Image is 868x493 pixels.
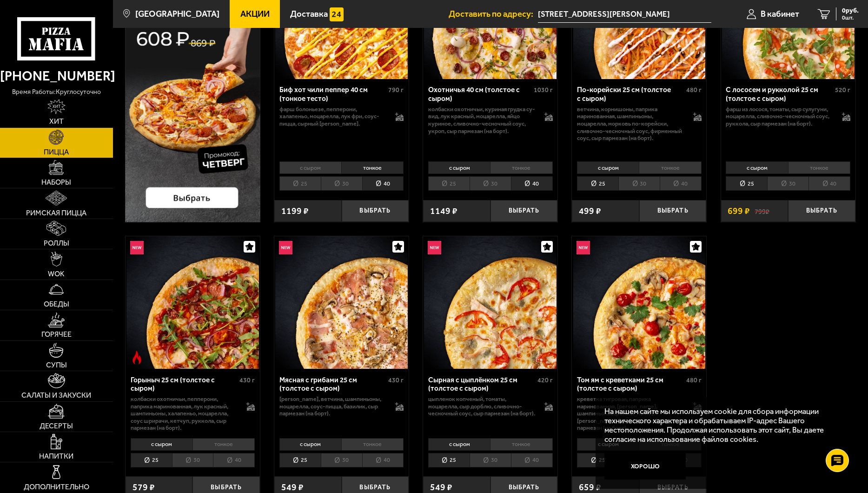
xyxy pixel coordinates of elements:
[577,176,618,191] li: 25
[279,376,386,393] div: Мясная с грибами 25 см (толстое с сыром)
[274,236,409,369] a: НовинкаМясная с грибами 25 см (толстое с сыром)
[388,86,404,94] span: 790 г
[131,376,238,393] div: Горыныч 25 см (толстое с сыром)
[660,176,702,191] li: 40
[44,240,69,247] span: Роллы
[428,241,441,254] img: Новинка
[428,176,470,191] li: 25
[579,483,601,492] span: 659 ₽
[490,438,552,451] li: тонкое
[761,10,799,19] span: В кабинет
[726,161,788,174] li: с сыром
[279,106,386,127] p: фарш болоньезе, пепперони, халапеньо, моцарелла, лук фри, соус-пицца, сырный [PERSON_NAME].
[279,453,321,467] li: 25
[341,438,404,451] li: тонкое
[534,86,553,94] span: 1030 г
[321,453,362,467] li: 30
[24,483,89,491] span: Дополнительно
[577,86,684,103] div: По-корейски 25 см (толстое с сыром)
[279,438,341,451] li: с сыром
[133,483,155,492] span: 579 ₽
[577,376,684,393] div: Том ям с креветками 25 см (толстое с сыром)
[511,176,553,191] li: 40
[490,161,552,174] li: тонкое
[130,351,144,364] img: Острое блюдо
[470,453,511,467] li: 30
[579,207,601,215] span: 499 ₽
[842,7,859,14] span: 0 руб.
[430,207,457,215] span: 1149 ₽
[728,207,750,215] span: 699 ₽
[470,176,511,191] li: 30
[604,453,686,480] button: Хорошо
[424,236,557,369] img: Сырная с цыплёнком 25 см (толстое с сыром)
[342,200,409,222] button: Выбрать
[449,10,538,19] span: Доставить по адресу:
[131,395,238,432] p: колбаски Охотничьи, пепперони, паприка маринованная, лук красный, шампиньоны, халапеньо, моцарелл...
[577,438,639,451] li: с сыром
[49,118,64,125] span: Хит
[577,453,618,467] li: 25
[131,438,192,451] li: с сыром
[362,453,404,467] li: 40
[618,176,660,191] li: 30
[538,6,711,23] span: Санкт-Петербург, улица Подковырова, 37
[281,483,304,492] span: 549 ₽
[192,438,255,451] li: тонкое
[362,176,404,191] li: 40
[788,200,855,222] button: Выбрать
[430,483,452,492] span: 549 ₽
[21,392,91,399] span: Салаты и закуски
[279,395,386,417] p: [PERSON_NAME], ветчина, шампиньоны, моцарелла, соус-пицца, базилик, сыр пармезан (на борт).
[511,453,553,467] li: 40
[341,161,404,174] li: тонкое
[842,15,859,20] span: 0 шт.
[428,161,490,174] li: с сыром
[490,200,558,222] button: Выбрать
[46,361,67,369] span: Супы
[279,161,341,174] li: с сыром
[321,176,362,191] li: 30
[686,86,702,94] span: 480 г
[538,6,711,23] input: Ваш адрес доставки
[577,161,639,174] li: с сыром
[213,453,255,467] li: 40
[576,241,590,254] img: Новинка
[126,236,259,369] img: Горыныч 25 см (толстое с сыром)
[726,106,833,127] p: фарш из лосося, томаты, сыр сулугуни, моцарелла, сливочно-чесночный соус, руккола, сыр пармезан (...
[428,438,490,451] li: с сыром
[290,10,328,19] span: Доставка
[572,236,706,369] a: НовинкаТом ям с креветками 25 см (толстое с сыром)
[537,376,553,384] span: 420 г
[726,176,767,191] li: 25
[577,395,684,432] p: креветка тигровая, паприка маринованная, [PERSON_NAME], шампиньоны, [PERSON_NAME], [PERSON_NAME],...
[604,406,841,444] p: На нашем сайте мы используем cookie для сбора информации технического характера и обрабатываем IP...
[279,86,386,103] div: Биф хот чили пеппер 40 см (тонкое тесто)
[388,376,404,384] span: 430 г
[240,10,270,19] span: Акции
[44,300,69,308] span: Обеды
[41,179,71,186] span: Наборы
[686,376,702,384] span: 480 г
[767,176,808,191] li: 30
[48,270,65,278] span: WOK
[788,161,850,174] li: тонкое
[39,453,73,460] span: Напитки
[281,207,309,215] span: 1199 ₽
[330,7,343,21] img: 15daf4d41897b9f0e9f617042186c801.svg
[428,453,470,467] li: 25
[428,376,535,393] div: Сырная с цыплёнком 25 см (толстое с сыром)
[428,395,535,417] p: цыпленок копченый, томаты, моцарелла, сыр дорблю, сливочно-чесночный соус, сыр пармезан (на борт).
[239,376,255,384] span: 430 г
[26,209,86,217] span: Римская пицца
[639,200,707,222] button: Выбрать
[577,106,684,142] p: ветчина, корнишоны, паприка маринованная, шампиньоны, моцарелла, морковь по-корейски, сливочно-че...
[44,148,69,156] span: Пицца
[279,241,292,254] img: Новинка
[573,236,706,369] img: Том ям с креветками 25 см (толстое с сыром)
[126,236,260,369] a: НовинкаОстрое блюдоГорыныч 25 см (толстое с сыром)
[279,176,321,191] li: 25
[428,86,531,103] div: Охотничья 40 см (толстое с сыром)
[40,422,73,430] span: Десерты
[726,86,833,103] div: С лососем и рукколой 25 см (толстое с сыром)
